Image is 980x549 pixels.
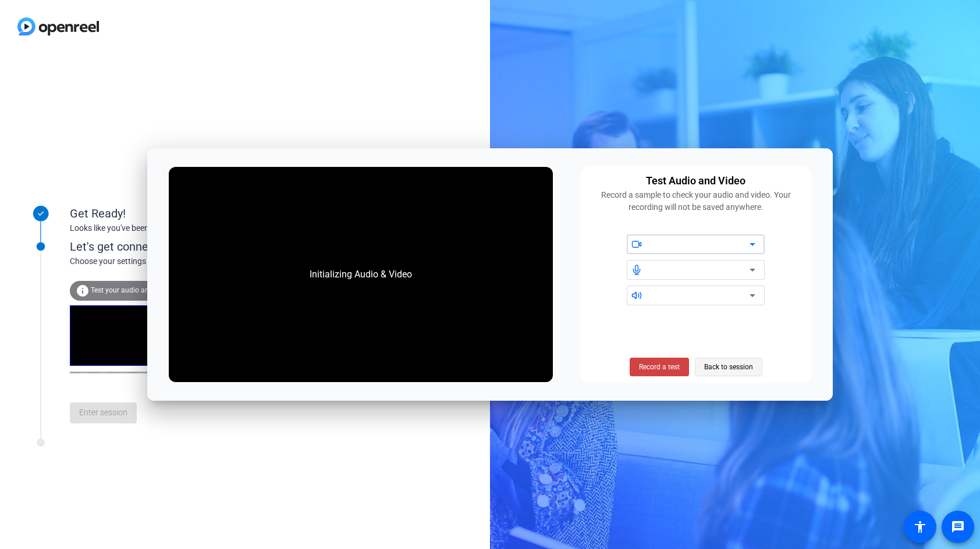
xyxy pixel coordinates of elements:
[913,520,927,534] mat-icon: accessibility
[704,356,753,378] span: Back to session
[70,222,303,234] div: Looks like you've been invited to join
[91,286,172,294] span: Test your audio and video
[298,256,424,293] div: Initializing Audio & Video
[951,520,965,534] mat-icon: message
[630,358,689,376] button: Record a test
[587,189,805,213] div: Record a sample to check your audio and video. Your recording will not be saved anywhere.
[639,362,680,372] span: Record a test
[70,255,326,268] div: Choose your settings
[695,358,762,376] button: Back to session
[70,205,303,222] div: Get Ready!
[76,284,90,298] mat-icon: info
[646,173,745,189] div: Test Audio and Video
[70,238,326,255] div: Let's get connected.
